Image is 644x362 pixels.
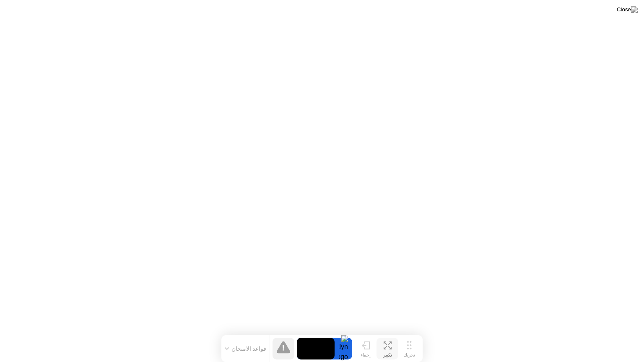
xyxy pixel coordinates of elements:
div: تكبير [383,352,392,358]
button: قواعد الامتحان [222,345,269,352]
div: تحريك [403,352,415,358]
div: إخفاء [361,352,371,358]
button: إخفاء [355,338,377,359]
button: تكبير [377,338,398,359]
img: Close [617,6,638,13]
button: تحريك [398,338,420,359]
